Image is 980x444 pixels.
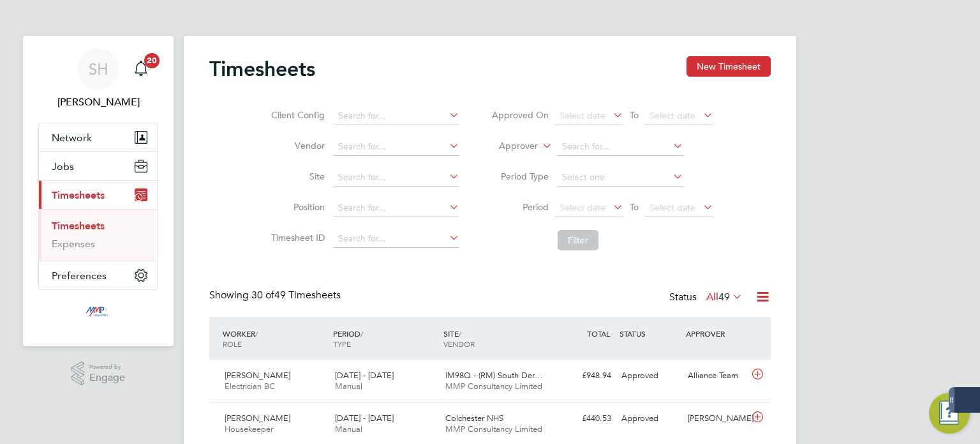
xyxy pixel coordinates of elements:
[335,413,394,424] span: [DATE] - [DATE]
[587,328,610,339] span: TOTAL
[491,201,549,213] label: Period
[650,202,695,213] span: Select date
[89,372,125,383] span: Engage
[71,362,126,386] a: Powered byEngage
[225,413,290,424] span: [PERSON_NAME]
[616,322,683,345] div: STATUS
[267,171,325,182] label: Site
[491,109,549,121] label: Approved On
[626,107,642,123] span: To
[445,413,503,424] span: Colchester NHS
[89,362,125,372] span: Powered by
[929,393,970,434] button: Engage Resource Center
[38,95,158,110] span: Sophie Hibbitt
[334,169,459,187] input: Search for...
[223,339,242,349] span: ROLE
[52,132,92,144] span: Network
[558,138,683,156] input: Search for...
[38,303,158,323] a: Go to home page
[52,220,105,232] a: Timesheets
[491,171,549,182] label: Period Type
[52,189,105,201] span: Timesheets
[718,291,730,303] span: 49
[39,261,158,289] button: Preferences
[334,230,459,248] input: Search for...
[333,339,351,349] span: TYPE
[219,322,330,355] div: WORKER
[335,370,394,381] span: [DATE] - [DATE]
[251,289,341,302] span: 49 Timesheets
[267,232,325,243] label: Timesheet ID
[683,322,749,345] div: APPROVER
[144,53,160,68] span: 20
[334,107,459,125] input: Search for...
[267,109,325,121] label: Client Config
[335,381,362,392] span: Manual
[626,199,642,215] span: To
[445,370,543,381] span: IM98Q - (RM) South Der…
[267,140,325,151] label: Vendor
[550,365,616,387] div: £948.94
[443,339,475,349] span: VENDOR
[80,303,117,323] img: mmpconsultancy-logo-retina.png
[360,328,363,339] span: /
[89,61,108,77] span: SH
[39,123,158,151] button: Network
[251,289,274,302] span: 30 of
[225,424,273,434] span: Housekeeper
[687,56,771,77] button: New Timesheet
[209,289,343,302] div: Showing
[255,328,258,339] span: /
[52,270,107,282] span: Preferences
[39,209,158,261] div: Timesheets
[445,424,542,434] span: MMP Consultancy Limited
[683,408,749,429] div: [PERSON_NAME]
[334,199,459,217] input: Search for...
[650,110,695,121] span: Select date
[558,230,598,250] button: Filter
[39,152,158,180] button: Jobs
[330,322,440,355] div: PERIOD
[683,365,749,387] div: Alliance Team
[706,291,743,303] label: All
[560,202,605,213] span: Select date
[550,408,616,429] div: £440.53
[459,328,461,339] span: /
[39,181,158,209] button: Timesheets
[225,381,275,392] span: Electrician BC
[225,370,290,381] span: [PERSON_NAME]
[440,322,551,355] div: SITE
[209,56,315,82] h2: Timesheets
[480,140,538,153] label: Approver
[560,110,605,121] span: Select date
[445,381,542,392] span: MMP Consultancy Limited
[334,138,459,156] input: Search for...
[23,36,174,346] nav: Main navigation
[669,289,745,307] div: Status
[558,169,683,187] input: Select one
[52,238,95,250] a: Expenses
[128,49,154,89] a: 20
[38,49,158,110] a: SH[PERSON_NAME]
[335,424,362,434] span: Manual
[616,408,683,429] div: Approved
[616,365,683,387] div: Approved
[52,160,74,172] span: Jobs
[267,201,325,213] label: Position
